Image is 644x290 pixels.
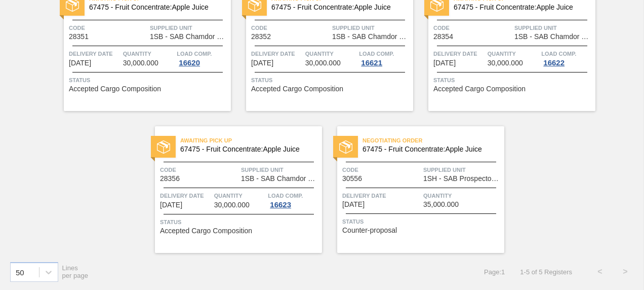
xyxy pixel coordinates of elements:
[241,165,319,175] span: Supplied Unit
[180,146,314,153] span: 67475 - Fruit Concentrate:Apple Juice
[140,126,322,253] a: statusAwaiting Pick Up67475 - Fruit Concentrate:Apple JuiceCode28356Supplied Unit1SB - SAB Chamdo...
[160,175,180,183] span: 28356
[332,23,411,33] span: Supplied Unit
[214,191,266,201] span: Quantity
[514,33,593,41] span: 1SB - SAB Chamdor Brewery
[433,59,456,67] span: 07/09/2025
[339,140,352,154] img: status
[241,175,319,183] span: 1SB - SAB Chamdor Brewery
[342,227,397,234] span: Counter-proposal
[251,85,343,93] span: Accepted Cargo Composition
[541,49,593,67] a: Load Comp.16622
[123,49,175,59] span: Quantity
[268,191,319,209] a: Load Comp.16623
[251,33,271,41] span: 28352
[268,201,293,209] div: 16623
[342,191,421,201] span: Delivery Date
[541,59,567,67] div: 16622
[69,23,147,33] span: Code
[433,23,512,33] span: Code
[89,4,223,11] span: 67475 - Fruit Concentrate:Apple Juice
[433,33,453,41] span: 28354
[322,126,504,253] a: statusNegotiating Order67475 - Fruit Concentrate:Apple JuiceCode30556Supplied Unit1SH - SAB Prosp...
[251,75,411,85] span: Status
[332,33,411,41] span: 1SB - SAB Chamdor Brewery
[160,217,319,227] span: Status
[69,59,91,67] span: 06/11/2025
[16,268,24,276] div: 50
[423,201,459,208] span: 35,000.000
[359,49,411,67] a: Load Comp.16621
[160,165,238,175] span: Code
[342,201,365,208] span: 08/21/2025
[423,191,502,201] span: Quantity
[157,140,170,154] img: status
[177,49,212,59] span: Load Comp.
[150,33,228,41] span: 1SB - SAB Chamdor Brewery
[613,259,638,284] button: >
[342,216,502,227] span: Status
[423,165,502,175] span: Supplied Unit
[150,23,228,33] span: Supplied Unit
[271,4,405,11] span: 67475 - Fruit Concentrate:Apple Juice
[177,59,202,67] div: 16620
[454,4,587,11] span: 67475 - Fruit Concentrate:Apple Juice
[541,49,576,59] span: Load Comp.
[433,85,526,93] span: Accepted Cargo Composition
[488,49,539,59] span: Quantity
[433,49,485,59] span: Delivery Date
[251,59,273,67] span: 06/18/2025
[423,175,502,183] span: 1SH - SAB Prospecton Brewery
[160,227,252,235] span: Accepted Cargo Composition
[359,59,384,67] div: 16621
[62,264,89,279] span: Lines per page
[363,135,504,146] span: Negotiating Order
[359,49,394,59] span: Load Comp.
[484,268,505,276] span: Page : 1
[177,49,228,67] a: Load Comp.16620
[251,49,303,59] span: Delivery Date
[363,146,496,153] span: 67475 - Fruit Concentrate:Apple Juice
[305,49,357,59] span: Quantity
[180,135,322,146] span: Awaiting Pick Up
[520,268,572,276] span: 1 - 5 of 5 Registers
[305,59,341,67] span: 30,000.000
[69,75,228,85] span: Status
[342,165,421,175] span: Code
[587,259,613,284] button: <
[488,59,523,67] span: 30,000.000
[342,175,362,183] span: 30556
[214,201,250,209] span: 30,000.000
[160,191,212,201] span: Delivery Date
[433,75,593,85] span: Status
[69,33,89,41] span: 28351
[251,23,330,33] span: Code
[123,59,158,67] span: 30,000.000
[268,191,303,201] span: Load Comp.
[69,85,161,93] span: Accepted Cargo Composition
[160,201,182,209] span: 07/16/2025
[514,23,593,33] span: Supplied Unit
[69,49,120,59] span: Delivery Date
